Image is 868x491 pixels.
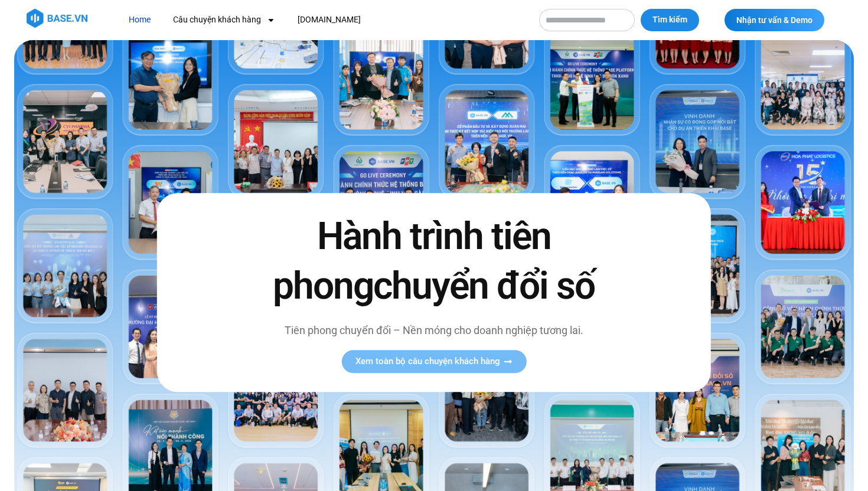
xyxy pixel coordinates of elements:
span: Tìm kiếm [652,14,687,26]
span: Nhận tư vấn & Demo [736,16,812,24]
nav: Menu [120,9,527,31]
a: Nhận tư vấn & Demo [725,9,824,31]
p: Tiên phong chuyển đổi – Nền móng cho doanh nghiệp tương lai. [248,322,620,338]
button: Tìm kiếm [641,9,699,31]
a: [DOMAIN_NAME] [289,9,370,31]
span: chuyển đổi số [373,264,595,308]
a: Xem toàn bộ câu chuyện khách hàng [341,350,526,373]
h2: Hành trình tiên phong [248,212,620,310]
span: Xem toàn bộ câu chuyện khách hàng [355,357,500,366]
a: Home [120,9,159,31]
a: Câu chuyện khách hàng [164,9,284,31]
